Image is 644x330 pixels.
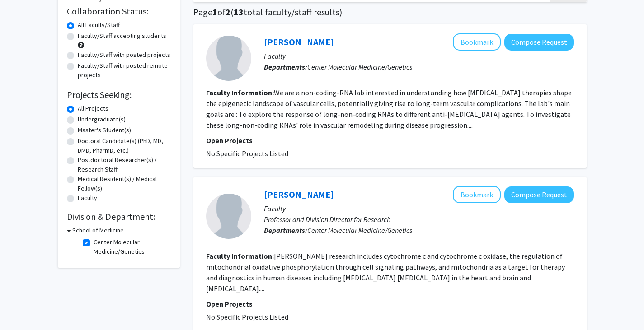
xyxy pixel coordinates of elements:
span: Center Molecular Medicine/Genetics [307,226,412,235]
label: Faculty/Staff accepting students [78,31,166,41]
label: Faculty/Staff with posted projects [78,50,170,60]
b: Faculty Information: [206,88,274,97]
span: 2 [226,6,230,18]
b: Departments: [264,226,307,235]
p: Faculty [264,51,574,61]
h2: Collaboration Status: [67,6,171,17]
button: Compose Request to Cristina Espinosa-Diez [504,34,574,51]
fg-read-more: We are a non-coding-RNA lab interested in understanding how [MEDICAL_DATA] therapies shape the ep... [206,88,572,130]
label: All Faculty/Staff [78,20,120,30]
label: Center Molecular Medicine/Genetics [94,237,169,256]
button: Add Maik Huettemann to Bookmarks [453,186,501,203]
span: Center Molecular Medicine/Genetics [307,62,412,71]
p: Open Projects [206,135,574,146]
label: Postdoctoral Researcher(s) / Research Staff [78,155,171,174]
b: Departments: [264,62,307,71]
p: Professor and Division Director for Research [264,214,574,225]
fg-read-more: [PERSON_NAME] research includes cytochrome c and cytochrome c oxidase, the regulation of mitochon... [206,251,565,293]
button: Compose Request to Maik Huettemann [504,186,574,203]
h2: Division & Department: [67,211,171,222]
span: 1 [212,6,217,18]
span: No Specific Projects Listed [206,312,288,321]
b: Faculty Information: [206,251,274,260]
label: Undergraduate(s) [78,115,126,124]
label: Doctoral Candidate(s) (PhD, MD, DMD, PharmD, etc.) [78,136,171,155]
a: [PERSON_NAME] [264,36,334,47]
button: Add Cristina Espinosa-Diez to Bookmarks [453,33,501,51]
label: Master's Student(s) [78,125,131,135]
a: [PERSON_NAME] [264,189,334,200]
iframe: Chat [7,289,38,323]
label: Medical Resident(s) / Medical Fellow(s) [78,174,171,193]
label: Faculty [78,193,97,203]
p: Open Projects [206,298,574,309]
h3: School of Medicine [72,226,124,235]
span: No Specific Projects Listed [206,149,288,158]
label: Faculty/Staff with posted remote projects [78,61,171,80]
span: 13 [234,6,244,18]
label: All Projects [78,104,108,113]
h2: Projects Seeking: [67,89,171,100]
p: Faculty [264,203,574,214]
h1: Page of ( total faculty/staff results) [193,7,587,18]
